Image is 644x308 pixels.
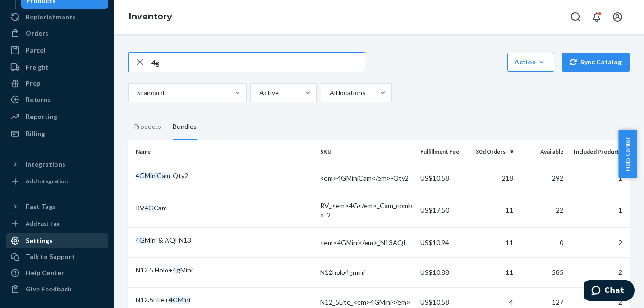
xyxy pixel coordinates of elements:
[136,88,137,98] input: Standard
[136,172,170,180] em: 4GMiniCam
[584,280,635,303] iframe: Opens a widget where you can chat to one of our agents
[567,140,630,163] th: Included Products
[121,3,180,31] ol: breadcrumbs
[316,193,417,227] td: RV_<em>4G</em>_Cam_combo_2
[26,95,51,104] div: Returns
[517,140,567,163] th: Available
[129,11,172,22] a: Inventory
[26,45,46,55] div: Parcel
[316,257,417,287] td: N12holo4gmini
[145,204,154,212] em: 4G
[151,53,365,72] input: Search inventory by name or sku
[567,193,630,227] td: 1
[26,160,65,169] div: Integrations
[467,227,517,257] td: 11
[173,114,197,140] div: Bundles
[136,236,145,244] em: 4G
[26,112,57,121] div: Reporting
[26,268,64,278] div: Help Center
[316,227,417,257] td: <em>4GMini</em>_N13AQI
[6,126,108,141] a: Billing
[6,43,108,58] a: Parcel
[316,163,417,193] td: <em>4GMiniCam</em>-Qty2
[6,249,108,264] a: Talk to Support
[136,236,313,245] div: Mini & AQI N13
[26,177,68,185] div: Add Integration
[258,88,259,98] input: Active
[6,26,108,41] a: Orders
[26,12,76,22] div: Replenishments
[134,114,161,140] div: Products
[26,63,49,72] div: Freight
[6,157,108,172] button: Integrations
[6,218,108,229] a: Add Fast Tag
[562,53,630,72] button: Sync Catalog
[567,227,630,257] td: 2
[467,163,517,193] td: 218
[6,199,108,214] button: Fast Tags
[618,130,637,178] button: Help Center
[416,140,467,163] th: Fulfillment Fee
[26,129,45,138] div: Billing
[517,193,567,227] td: 22
[6,109,108,124] a: Reporting
[173,266,180,274] em: 4g
[6,281,108,297] button: Give Feedback
[26,219,60,227] div: Add Fast Tag
[517,257,567,287] td: 585
[416,257,467,287] td: US$10.88
[467,193,517,227] td: 11
[136,171,313,181] div: -Qty2
[507,53,554,72] button: Action
[26,236,53,245] div: Settings
[26,202,56,211] div: Fast Tags
[517,227,567,257] td: 0
[316,140,417,163] th: SKU
[26,284,72,294] div: Give Feedback
[26,79,40,88] div: Prep
[566,8,585,27] button: Open Search Box
[567,257,630,287] td: 2
[467,257,517,287] td: 11
[517,163,567,193] td: 292
[608,8,627,27] button: Open account menu
[329,88,330,98] input: All locations
[6,233,108,248] a: Settings
[26,252,75,262] div: Talk to Support
[587,8,606,27] button: Open notifications
[416,163,467,193] td: US$10.58
[6,9,108,25] a: Replenishments
[128,140,316,163] th: Name
[136,295,313,305] div: N12.5Lite+
[416,227,467,257] td: US$10.94
[6,76,108,91] a: Prep
[136,203,313,213] div: RV Cam
[169,296,190,304] em: 4GMini
[6,92,108,107] a: Returns
[515,57,547,67] div: Action
[26,28,48,38] div: Orders
[567,163,630,193] td: 1
[416,193,467,227] td: US$17.50
[6,60,108,75] a: Freight
[6,265,108,281] a: Help Center
[136,265,313,275] div: N12.5 Holo+ Mini
[6,176,108,187] a: Add Integration
[467,140,517,163] th: 30d Orders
